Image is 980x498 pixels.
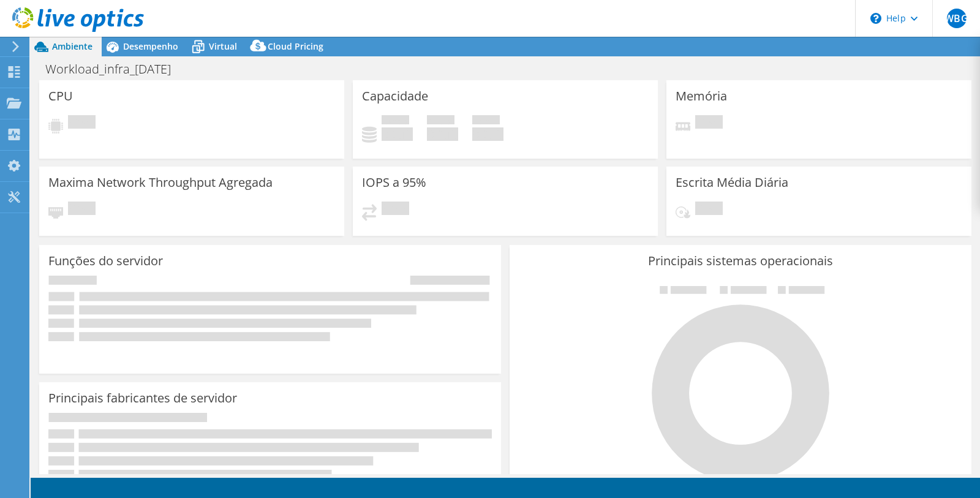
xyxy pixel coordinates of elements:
span: Disponível [427,115,454,127]
h3: Funções do servidor [48,254,163,268]
h4: 0 GiB [382,127,413,141]
span: WBG [947,9,967,28]
h3: Principais fabricantes de servidor [48,391,237,405]
h3: IOPS a 95% [362,176,426,189]
span: Total [472,115,500,127]
span: Cloud Pricing [268,40,323,52]
span: Pendente [382,202,409,218]
h3: CPU [48,89,73,103]
span: Pendente [695,115,723,132]
h3: Escrita Média Diária [676,176,788,189]
span: Usado [382,115,409,127]
span: Pendente [695,202,723,218]
span: Virtual [209,40,237,52]
h3: Maxima Network Throughput Agregada [48,176,273,189]
span: Desempenho [123,40,178,52]
svg: \n [870,13,881,24]
span: Pendente [68,115,96,132]
h4: 0 GiB [427,127,458,141]
h4: 0 GiB [472,127,503,141]
span: Ambiente [52,40,92,52]
h3: Memória [676,89,727,103]
h3: Capacidade [362,89,428,103]
h3: Principais sistemas operacionais [519,254,962,268]
span: Pendente [68,202,96,218]
h1: Workload_infra_[DATE] [40,62,190,76]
